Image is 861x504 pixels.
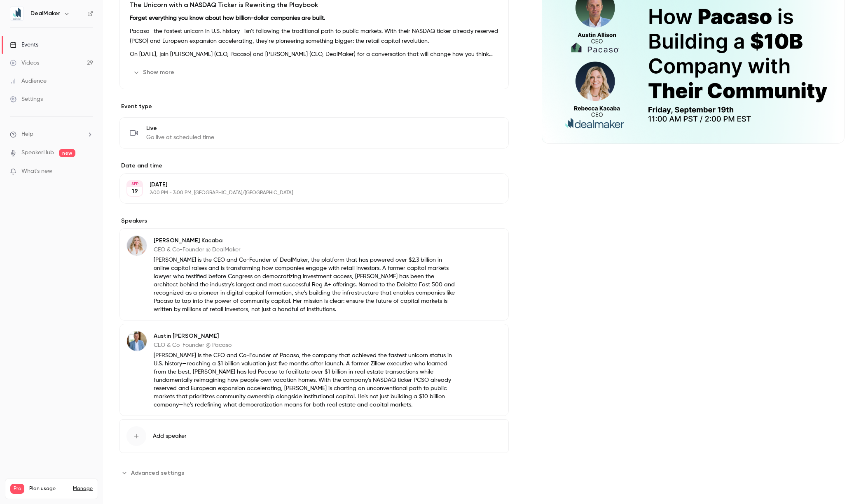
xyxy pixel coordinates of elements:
[153,432,187,440] span: Add speaker
[119,102,509,111] p: Event type
[10,7,23,20] img: DealMaker
[73,485,93,492] a: Manage
[119,419,509,453] button: Add speaker
[146,124,214,132] span: Live
[127,181,142,187] div: SEP
[150,190,465,196] p: 2:00 PM - 3:00 PM, [GEOGRAPHIC_DATA]/[GEOGRAPHIC_DATA]
[119,228,509,321] div: Rebecca Kacaba[PERSON_NAME] KacabaCEO & Co-Founder @ DealMaker[PERSON_NAME] is the CEO and Co-Fou...
[10,41,38,49] div: Events
[130,15,325,21] strong: Forget everything you know about how billion-dollar companies are built.
[130,66,179,79] button: Show more
[130,26,498,46] p: Pacaso—the fastest unicorn in U.S. history—isn't following the traditional path to public markets...
[154,237,455,245] p: [PERSON_NAME] Kacaba
[146,133,214,142] span: Go live at scheduled time
[130,1,318,9] strong: The Unicorn with a NASDAQ Ticker is Rewriting the Playbook
[10,130,93,139] li: help-dropdown-opener
[21,130,33,139] span: Help
[132,187,138,195] p: 19
[10,77,47,85] div: Audience
[154,246,455,254] p: CEO & Co-Founder @ DealMaker
[10,59,39,67] div: Videos
[130,49,498,59] p: On [DATE], join [PERSON_NAME] (CEO, Pacaso) and [PERSON_NAME] (CEO, DealMaker) for a conversation...
[154,341,455,349] p: CEO & Co-Founder @ Pacaso
[29,485,68,492] span: Plan usage
[21,167,52,176] span: What's new
[154,351,455,409] p: [PERSON_NAME] is the CEO and Co-Founder of Pacaso, the company that achieved the fastest unicorn ...
[154,332,455,340] p: Austin [PERSON_NAME]
[119,217,509,225] label: Speakers
[119,324,509,416] div: Austin AllisonAustin [PERSON_NAME]CEO & Co-Founder @ Pacaso[PERSON_NAME] is the CEO and Co-Founde...
[127,236,147,255] img: Rebecca Kacaba
[10,95,43,103] div: Settings
[119,162,509,170] label: Date and time
[30,9,60,18] h6: DealMaker
[127,331,147,351] img: Austin Allison
[10,484,24,494] span: Pro
[119,466,509,479] section: Advanced settings
[21,149,54,157] a: SpeakerHub
[150,181,465,189] p: [DATE]
[59,149,75,157] span: new
[119,466,189,479] button: Advanced settings
[131,469,184,477] span: Advanced settings
[154,256,455,314] p: [PERSON_NAME] is the CEO and Co-Founder of DealMaker, the platform that has powered over $2.3 bil...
